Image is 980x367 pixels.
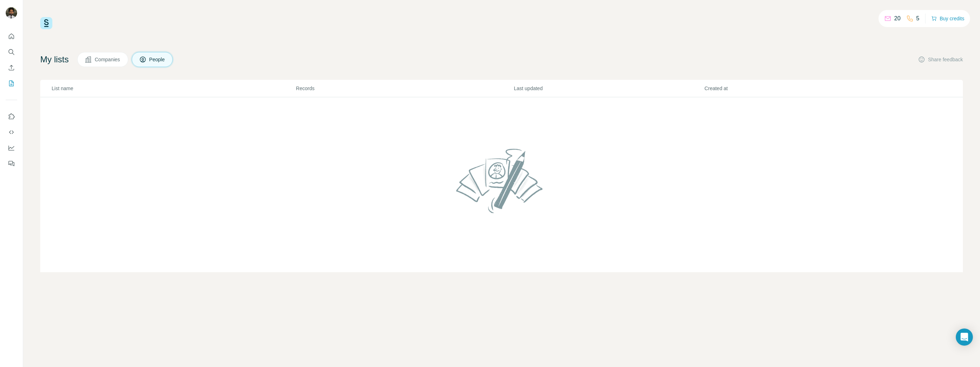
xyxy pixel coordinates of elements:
p: 5 [916,14,919,23]
p: Created at [704,85,894,92]
h4: My lists [40,54,69,65]
button: Use Surfe API [6,126,17,139]
button: My lists [6,77,17,90]
img: Avatar [6,7,17,19]
button: Dashboard [6,141,17,154]
button: Enrich CSV [6,61,17,74]
span: Companies [95,56,121,63]
div: Open Intercom Messenger [956,329,973,346]
p: Records [296,85,513,92]
span: People [149,56,166,63]
p: List name [52,85,295,92]
button: Quick start [6,30,17,43]
button: Search [6,46,17,58]
img: Surfe Logo [40,17,52,29]
button: Buy credits [931,14,964,24]
p: Last updated [514,85,704,92]
button: Use Surfe on LinkedIn [6,110,17,123]
p: 20 [894,14,901,23]
button: Share feedback [918,56,963,63]
button: Feedback [6,157,17,170]
img: No lists found [453,143,550,219]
